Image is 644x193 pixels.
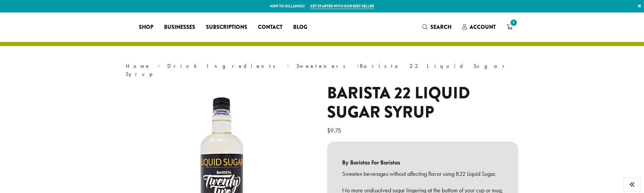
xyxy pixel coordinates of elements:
[126,62,518,78] nav: Breadcrumb
[133,22,159,33] a: Shop
[293,23,307,32] span: Blog
[258,23,282,32] span: Contact
[417,21,457,33] a: Search
[327,84,518,122] h1: Barista 22 Liquid Sugar Syrup
[126,62,151,69] a: Home
[470,23,496,31] span: Account
[430,23,451,31] span: Search
[310,3,374,9] a: Get started with our best seller
[206,23,247,32] span: Subscriptions
[139,23,153,32] span: Shop
[167,62,280,69] a: Drink Ingredients
[509,18,518,27] span: 1
[158,60,160,70] span: ›
[327,127,330,134] span: $
[297,62,350,69] a: Sweeteners
[342,157,503,168] b: By Baristas For Baristas
[342,168,503,180] p: Sweeten beverages without affecting flavor using B22 Liquid Sugar.
[287,60,289,70] span: ›
[327,127,343,134] bdi: 9.75
[357,60,359,70] span: ›
[164,23,195,32] span: Businesses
